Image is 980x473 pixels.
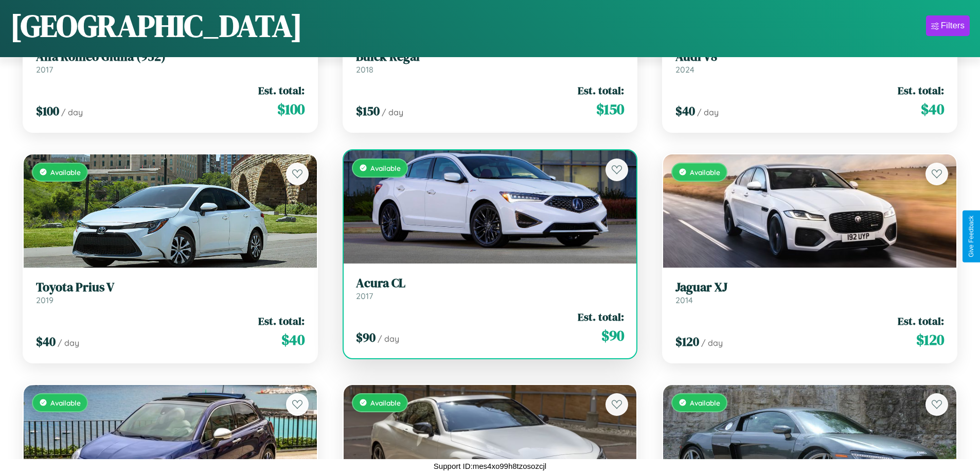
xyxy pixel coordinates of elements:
[675,280,944,295] h3: Jaguar XJ
[596,99,624,119] span: $ 150
[356,329,376,346] span: $ 90
[36,102,59,119] span: $ 100
[370,164,401,172] span: Available
[578,83,624,98] span: Est. total:
[58,338,79,348] span: / day
[968,216,975,257] div: Give Feedback
[675,64,694,75] span: 2024
[370,398,401,407] span: Available
[258,83,305,98] span: Est. total:
[675,49,944,64] h3: Audi V8
[578,309,624,324] span: Est. total:
[690,398,720,407] span: Available
[434,459,546,473] p: Support ID: mes4xo99h8tzosozcjl
[61,107,83,117] span: / day
[36,333,56,350] span: $ 40
[50,168,81,177] span: Available
[281,329,305,350] span: $ 40
[36,295,54,305] span: 2019
[701,338,723,348] span: / day
[36,64,53,75] span: 2017
[675,295,693,305] span: 2014
[382,107,403,117] span: / day
[356,276,625,291] h3: Acura CL
[941,21,965,31] div: Filters
[921,99,944,119] span: $ 40
[356,49,625,64] h3: Buick Regal
[601,325,624,346] span: $ 90
[898,83,944,98] span: Est. total:
[690,168,720,177] span: Available
[277,99,305,119] span: $ 100
[916,329,944,350] span: $ 120
[36,49,305,64] h3: Alfa Romeo Giulia (952)
[258,313,305,328] span: Est. total:
[36,280,305,295] h3: Toyota Prius V
[675,333,699,350] span: $ 120
[675,49,944,75] a: Audi V82024
[675,280,944,305] a: Jaguar XJ2014
[36,49,305,75] a: Alfa Romeo Giulia (952)2017
[36,280,305,305] a: Toyota Prius V2019
[898,313,944,328] span: Est. total:
[697,107,719,117] span: / day
[356,102,380,119] span: $ 150
[356,64,373,75] span: 2018
[50,398,81,407] span: Available
[926,15,970,36] button: Filters
[378,334,399,344] span: / day
[356,291,373,301] span: 2017
[675,102,695,119] span: $ 40
[10,5,302,47] h1: [GEOGRAPHIC_DATA]
[356,276,625,301] a: Acura CL2017
[356,49,625,75] a: Buick Regal2018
